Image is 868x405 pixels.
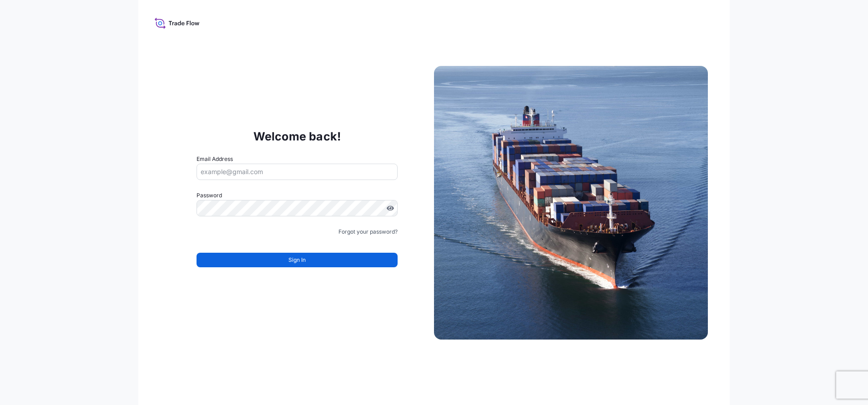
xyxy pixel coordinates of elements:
span: Sign In [288,255,306,265]
label: Email Address [197,155,233,164]
a: Forgot your password? [338,227,398,236]
input: example@gmail.com [197,164,398,180]
img: Ship illustration [434,66,708,340]
button: Sign In [197,253,398,267]
label: Password [197,191,398,200]
button: Show password [387,205,394,212]
p: Welcome back! [253,129,341,144]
